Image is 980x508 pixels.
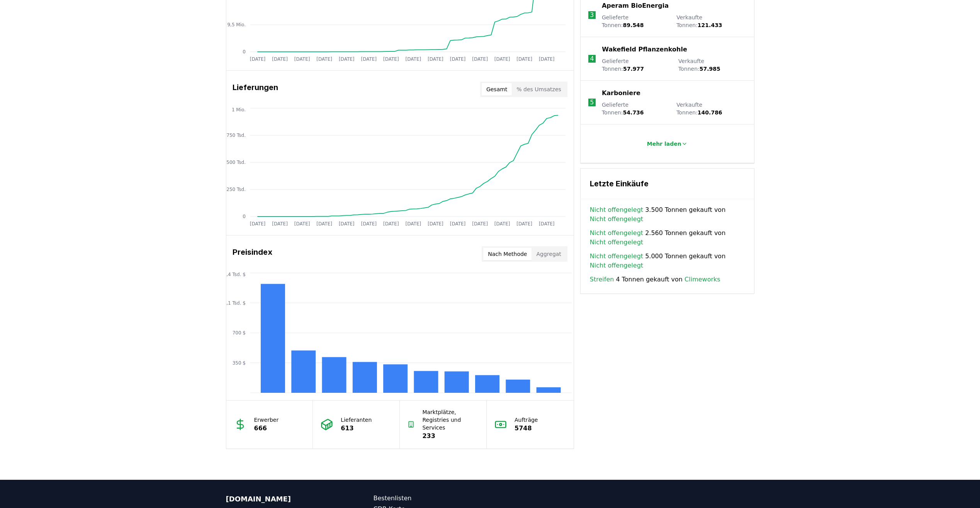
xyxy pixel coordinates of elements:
[647,140,681,148] p: Mehr laden
[450,221,465,227] tspan: [DATE]
[361,56,377,62] tspan: [DATE]
[232,360,245,366] tspan: 350 $
[538,221,554,227] tspan: [DATE]
[616,276,683,283] font: 4 Tonnen gekauft von
[243,49,246,55] tspan: 0
[602,1,669,10] a: Aperam BioEnergia
[532,248,566,260] button: Aggregat
[516,221,532,227] tspan: [DATE]
[698,109,722,116] span: 140.786
[254,416,279,424] p: Erwerber
[516,56,532,62] tspan: [DATE]
[316,56,332,62] tspan: [DATE]
[294,56,310,62] tspan: [DATE]
[590,275,614,284] a: Streifen
[250,221,265,227] tspan: [DATE]
[405,56,421,62] tspan: [DATE]
[590,98,594,107] p: 5
[223,272,245,277] tspan: 1,4 Tsd. $
[623,109,644,116] span: 54.736
[590,205,643,215] a: Nicht offengelegt
[494,221,510,227] tspan: [DATE]
[645,229,725,237] font: 2.560 Tonnen gekauft von
[294,221,310,227] tspan: [DATE]
[422,408,479,431] p: Marktplätze, Registries und Services
[512,83,566,95] button: % des Umsatzes
[590,252,643,261] a: Nicht offengelegt
[641,136,694,152] button: Mehr laden
[590,238,643,247] a: Nicht offengelegt
[590,54,594,63] p: 4
[602,14,669,29] p: Gelieferte Tonnen:
[316,221,332,227] tspan: [DATE]
[383,56,399,62] tspan: [DATE]
[338,221,354,227] tspan: [DATE]
[590,178,745,189] h3: Letzte Einkäufe
[226,160,246,165] tspan: 500 Tsd.
[223,300,245,306] tspan: 1,1 Tsd. $
[233,82,278,97] h3: Lieferungen
[226,187,246,192] tspan: 250 Tsd.
[226,494,343,505] p: [DOMAIN_NAME]
[645,252,725,260] font: 5.000 Tonnen gekauft von
[623,22,644,28] span: 89.548
[231,107,245,113] tspan: 1 Mio.
[405,221,421,227] tspan: [DATE]
[515,424,538,433] p: 5748
[698,22,722,28] span: 121.433
[232,330,245,336] tspan: 700 $
[602,101,669,116] p: Gelieferte Tonnen:
[515,416,538,424] p: Aufträge
[590,228,643,238] a: Nicht offengelegt
[483,248,532,260] button: Nach Methode
[676,101,746,116] p: Verkaufte Tonnen:
[226,133,246,138] tspan: 750 Tsd.
[538,56,554,62] tspan: [DATE]
[428,56,443,62] tspan: [DATE]
[243,214,246,219] tspan: 0
[383,221,399,227] tspan: [DATE]
[227,22,246,27] tspan: 9,5 Mio.
[676,14,746,29] p: Verkaufte Tonnen:
[341,424,372,433] p: 613
[272,56,288,62] tspan: [DATE]
[645,206,725,213] font: 3.500 Tonnen gekauft von
[233,246,272,262] h3: Preisindex
[374,494,490,503] a: Bestenlisten
[684,275,720,284] a: Climeworks
[422,431,479,441] p: 233
[678,57,746,73] p: Verkaufte Tonnen:
[341,416,372,424] p: Lieferanten
[428,221,443,227] tspan: [DATE]
[602,89,640,98] a: Karboniere
[482,83,512,95] button: Gesamt
[602,57,671,73] p: Gelieferte Tonnen:
[338,56,354,62] tspan: [DATE]
[494,56,510,62] tspan: [DATE]
[590,261,643,270] a: Nicht offengelegt
[602,45,687,54] a: Wakefield Pflanzenkohle
[472,56,488,62] tspan: [DATE]
[590,215,643,224] a: Nicht offengelegt
[472,221,488,227] tspan: [DATE]
[361,221,377,227] tspan: [DATE]
[623,66,644,72] span: 57.977
[254,424,279,433] p: 666
[590,10,594,20] p: 3
[272,221,288,227] tspan: [DATE]
[250,56,265,62] tspan: [DATE]
[700,66,720,72] span: 57.985
[450,56,465,62] tspan: [DATE]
